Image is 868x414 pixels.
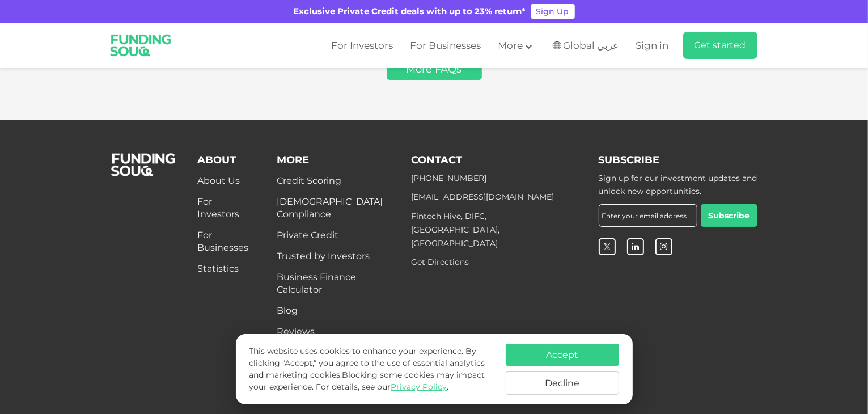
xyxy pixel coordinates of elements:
a: For Investors [197,196,239,219]
a: Trusted by Investors [277,251,370,261]
span: Get started [695,40,746,50]
a: open Instagram [655,238,672,255]
a: Private Credit [277,230,338,240]
img: twitter [604,243,611,250]
img: Logo [103,25,179,66]
a: For Businesses [407,36,484,55]
input: Enter your email address [599,204,697,227]
a: Sign Up [531,4,575,19]
a: [EMAIL_ADDRESS][DOMAIN_NAME] [412,192,554,202]
a: About Us [197,175,240,186]
a: Blog [277,305,298,316]
span: More [498,40,523,51]
a: Credit Scoring [277,175,341,186]
img: FooterLogo [103,143,184,186]
a: Privacy Policy [391,382,447,392]
span: Blocking some cookies may impact your experience. [249,370,485,392]
a: [PHONE_NUMBER] [412,173,487,183]
a: [DEMOGRAPHIC_DATA] Compliance [277,196,383,219]
a: Reviews [277,326,315,337]
img: SA Flag [553,41,561,49]
div: Exclusive Private Credit deals with up to 23% return* [294,5,526,18]
a: Statistics [197,263,239,274]
a: Business Finance Calculator [277,272,356,295]
button: Decline [506,371,619,395]
button: Accept [506,344,619,366]
a: Get Directions [412,257,469,267]
a: For Businesses [197,230,248,253]
a: For Investors [328,36,396,55]
span: Sign in [636,40,669,51]
a: open Linkedin [627,238,644,255]
a: More FAQs [387,58,482,80]
span: More [277,154,309,166]
div: Subscribe [599,154,757,166]
a: open Twitter [599,238,616,255]
p: Fintech Hive, DIFC, [GEOGRAPHIC_DATA], [GEOGRAPHIC_DATA] [412,210,570,250]
div: About [197,154,248,166]
span: Contact [412,154,463,166]
div: Sign up for our investment updates and unlock new opportunities. [599,172,757,199]
span: For details, see our . [316,382,448,392]
p: This website uses cookies to enhance your experience. By clicking "Accept," you agree to the use ... [249,345,494,393]
span: Global عربي [564,39,619,52]
button: Subscribe [701,204,757,227]
a: Sign in [633,36,669,55]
